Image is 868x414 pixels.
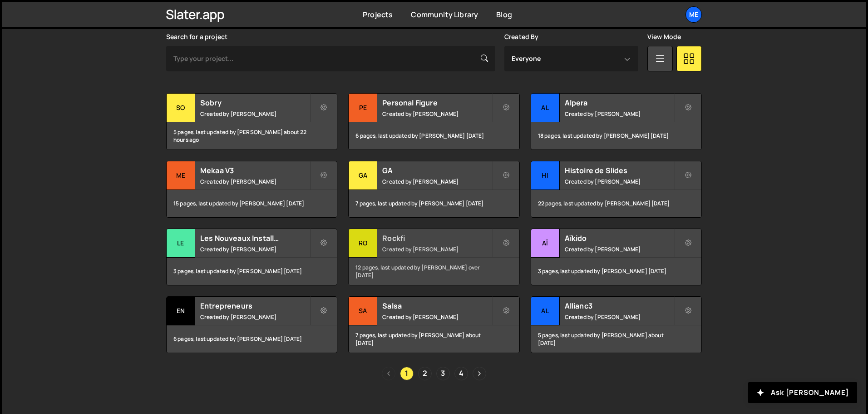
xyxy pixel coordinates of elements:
div: Hi [531,161,560,190]
small: Created by [PERSON_NAME] [565,110,674,118]
small: Created by [PERSON_NAME] [382,110,492,118]
div: 7 pages, last updated by [PERSON_NAME] about [DATE] [349,325,519,353]
a: Blog [496,10,512,20]
div: Al [531,297,560,325]
div: 3 pages, last updated by [PERSON_NAME] [DATE] [167,258,337,285]
div: 6 pages, last updated by [PERSON_NAME] [DATE] [167,325,337,353]
div: 22 pages, last updated by [PERSON_NAME] [DATE] [531,190,701,217]
h2: Aïkido [565,233,674,243]
small: Created by [PERSON_NAME] [200,313,310,321]
div: 7 pages, last updated by [PERSON_NAME] [DATE] [349,190,519,217]
h2: Les Nouveaux Installateurs [200,233,310,243]
h2: Allianc3 [565,301,674,311]
a: Al Alpera Created by [PERSON_NAME] 18 pages, last updated by [PERSON_NAME] [DATE] [531,93,702,150]
h2: Entrepreneurs [200,301,310,311]
div: 18 pages, last updated by [PERSON_NAME] [DATE] [531,122,701,150]
div: 5 pages, last updated by [PERSON_NAME] about 22 hours ago [167,122,337,150]
a: Projects [363,10,393,20]
h2: Rockfi [382,233,492,243]
a: Le Les Nouveaux Installateurs Created by [PERSON_NAME] 3 pages, last updated by [PERSON_NAME] [DATE] [166,229,337,285]
a: Community Library [411,10,478,20]
label: Search for a project [166,33,227,40]
a: Me [686,6,702,23]
div: Al [531,94,560,122]
small: Created by [PERSON_NAME] [200,110,310,118]
a: Al Allianc3 Created by [PERSON_NAME] 5 pages, last updated by [PERSON_NAME] about [DATE] [531,296,702,353]
div: 5 pages, last updated by [PERSON_NAME] about [DATE] [531,325,701,353]
a: Page 3 [436,367,450,380]
a: Hi Histoire de Slides Created by [PERSON_NAME] 22 pages, last updated by [PERSON_NAME] [DATE] [531,161,702,218]
h2: Sobry [200,98,310,108]
small: Created by [PERSON_NAME] [200,178,310,185]
small: Created by [PERSON_NAME] [565,245,674,253]
a: So Sobry Created by [PERSON_NAME] 5 pages, last updated by [PERSON_NAME] about 22 hours ago [166,93,337,150]
small: Created by [PERSON_NAME] [565,313,674,321]
div: 3 pages, last updated by [PERSON_NAME] [DATE] [531,258,701,285]
a: Ro Rockfi Created by [PERSON_NAME] 12 pages, last updated by [PERSON_NAME] over [DATE] [348,229,519,285]
a: En Entrepreneurs Created by [PERSON_NAME] 6 pages, last updated by [PERSON_NAME] [DATE] [166,296,337,353]
small: Created by [PERSON_NAME] [382,178,492,185]
h2: Personal Figure [382,98,492,108]
div: GA [349,161,377,190]
div: Aï [531,229,560,258]
h2: Mekaa V3 [200,165,310,175]
div: Me [167,161,195,190]
a: Sa Salsa Created by [PERSON_NAME] 7 pages, last updated by [PERSON_NAME] about [DATE] [348,296,519,353]
small: Created by [PERSON_NAME] [382,245,492,253]
label: View Mode [647,33,681,40]
div: 6 pages, last updated by [PERSON_NAME] [DATE] [349,122,519,150]
div: Pe [349,94,377,122]
div: So [167,94,195,122]
small: Created by [PERSON_NAME] [200,245,310,253]
a: Next page [473,367,486,380]
div: 12 pages, last updated by [PERSON_NAME] over [DATE] [349,258,519,285]
div: Le [167,229,195,258]
a: Page 2 [418,367,432,380]
div: Ro [349,229,377,258]
a: GA GA Created by [PERSON_NAME] 7 pages, last updated by [PERSON_NAME] [DATE] [348,161,519,218]
input: Type your project... [166,46,495,71]
h2: GA [382,165,492,175]
h2: Histoire de Slides [565,165,674,175]
h2: Salsa [382,301,492,311]
a: Pe Personal Figure Created by [PERSON_NAME] 6 pages, last updated by [PERSON_NAME] [DATE] [348,93,519,150]
a: Me Mekaa V3 Created by [PERSON_NAME] 15 pages, last updated by [PERSON_NAME] [DATE] [166,161,337,218]
div: Pagination [166,367,702,380]
a: Aï Aïkido Created by [PERSON_NAME] 3 pages, last updated by [PERSON_NAME] [DATE] [531,229,702,285]
small: Created by [PERSON_NAME] [565,178,674,185]
div: 15 pages, last updated by [PERSON_NAME] [DATE] [167,190,337,217]
div: Sa [349,297,377,325]
small: Created by [PERSON_NAME] [382,313,492,321]
h2: Alpera [565,98,674,108]
label: Created By [504,33,539,40]
button: Ask [PERSON_NAME] [748,382,857,403]
div: En [167,297,195,325]
a: Page 4 [454,367,468,380]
